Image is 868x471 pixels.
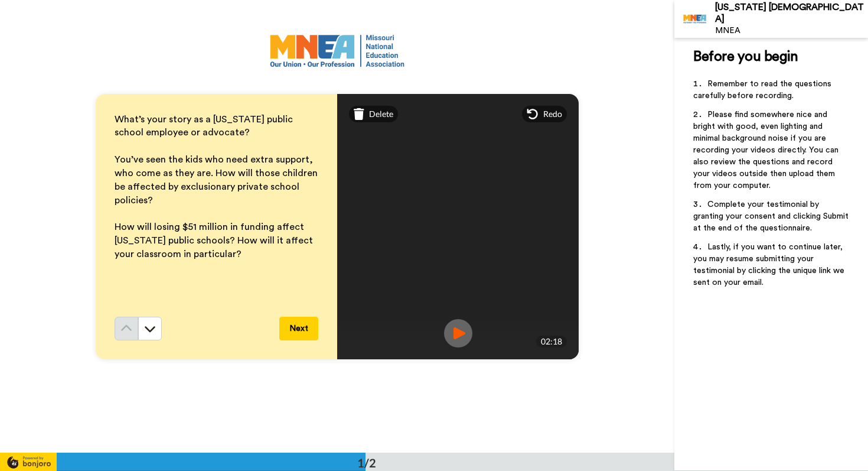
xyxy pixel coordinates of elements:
[693,111,841,190] span: Please find somewhere nice and bright with good, even lighting and minimal background noise if yo...
[693,50,798,64] span: Before you begin
[115,155,320,205] span: You’ve seen the kids who need extra support, who come as they are. How will those children be aff...
[543,108,562,120] span: Redo
[369,108,393,120] span: Delete
[115,222,315,259] span: How will losing $51 million in funding affect [US_STATE] public schools? How will it affect your ...
[681,5,709,33] img: Profile Image
[693,80,834,100] span: Remember to read the questions carefully before recording.
[536,336,567,347] div: 02:18
[338,454,395,471] div: 1/2
[693,200,851,232] span: Complete your testimonial by granting your consent and clicking Submit at the end of the question...
[693,243,847,287] span: Lastly, if you want to continue later, you may resume submitting your testimonial by clicking the...
[444,319,472,347] img: ic_record_play.svg
[715,2,867,24] div: [US_STATE] [DEMOGRAPHIC_DATA]
[522,106,567,122] div: Redo
[115,115,295,138] span: What’s your story as a [US_STATE] public school employee or advocate?
[349,106,398,122] div: Delete
[715,26,867,36] div: MNEA
[279,317,318,340] button: Next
